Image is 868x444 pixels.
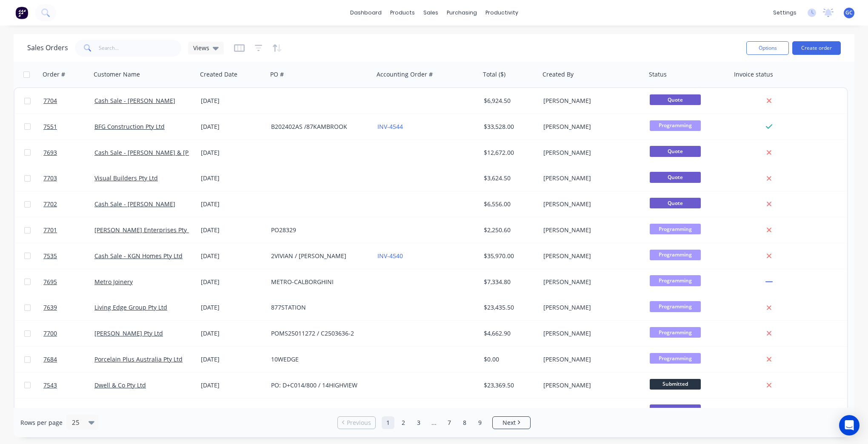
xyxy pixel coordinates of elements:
[419,6,443,19] div: sales
[43,243,94,269] a: 7535
[43,398,94,424] a: 7600
[94,329,163,337] a: [PERSON_NAME] Pty Ltd
[386,6,419,19] div: products
[270,70,284,79] div: PO #
[27,44,68,52] h1: Sales Orders
[43,122,57,131] span: 7551
[201,252,264,260] div: [DATE]
[271,381,365,390] div: PO: D+C014/800 / 14HIGHVIEW
[484,226,534,234] div: $2,250.60
[43,381,57,390] span: 7543
[493,418,530,427] a: Next page
[481,6,523,19] div: productivity
[484,174,534,182] div: $3,624.50
[334,416,534,429] ul: Pagination
[201,355,264,364] div: [DATE]
[474,416,486,429] a: Page 9
[543,252,638,260] div: [PERSON_NAME]
[792,41,841,55] button: Create order
[347,418,371,427] span: Previous
[650,198,701,208] span: Quote
[650,379,701,390] span: Submitted
[503,418,516,427] span: Next
[43,97,57,105] span: 7704
[484,303,534,312] div: $23,435.50
[43,252,57,260] span: 7535
[650,275,701,286] span: Programming
[382,416,394,429] a: Page 1 is your current page
[94,148,231,157] a: Cash Sale - [PERSON_NAME] & [PERSON_NAME]
[43,321,94,346] a: 7700
[271,329,365,338] div: POMS25011272 / C2503636-2
[734,70,773,79] div: Invoice status
[43,70,65,79] div: Order #
[271,303,365,312] div: 877STATION
[43,148,57,157] span: 7693
[484,355,534,364] div: $0.00
[94,122,165,131] a: BFG Construction Pty Ltd
[543,407,638,416] div: [PERSON_NAME]
[377,70,433,79] div: Accounting Order #
[377,122,403,131] a: INV-4544
[746,41,789,55] button: Options
[201,200,264,208] div: [DATE]
[94,381,146,389] a: Dwell & Co Pty Ltd
[94,303,167,311] a: Living Edge Group Pty Ltd
[484,278,534,286] div: $7,334.80
[201,226,264,234] div: [DATE]
[43,347,94,372] a: 7684
[43,174,57,182] span: 7703
[43,295,94,320] a: 7639
[543,148,638,157] div: [PERSON_NAME]
[201,97,264,105] div: [DATE]
[543,278,638,286] div: [PERSON_NAME]
[484,252,534,260] div: $35,970.00
[271,122,365,131] div: B202402AS /87KAMBROOK
[377,252,403,260] a: INV-4540
[43,217,94,243] a: 7701
[839,415,859,435] div: Open Intercom Messenger
[542,70,574,79] div: Created By
[193,43,209,52] span: Views
[458,416,471,429] a: Page 8
[543,303,638,312] div: [PERSON_NAME]
[484,381,534,390] div: $23,369.50
[650,120,701,131] span: Programming
[201,148,264,157] div: [DATE]
[201,407,264,416] div: [DATE]
[201,278,264,286] div: [DATE]
[43,407,57,416] span: 7600
[650,353,701,364] span: Programming
[650,224,701,234] span: Programming
[43,373,94,398] a: 7543
[20,418,63,427] span: Rows per page
[94,278,133,286] a: Metro Joinery
[543,355,638,364] div: [PERSON_NAME]
[484,407,534,416] div: $3,443.00
[484,200,534,208] div: $6,556.00
[650,301,701,312] span: Programming
[412,416,425,429] a: Page 3
[43,140,94,165] a: 7693
[43,226,57,234] span: 7701
[650,94,701,105] span: Quote
[201,174,264,182] div: [DATE]
[201,329,264,338] div: [DATE]
[94,252,183,260] a: Cash Sale - KGN Homes Pty Ltd
[845,9,853,17] span: GC
[649,70,667,79] div: Status
[94,174,158,182] a: Visual Builders Pty Ltd
[650,404,701,415] span: Quote
[43,200,57,208] span: 7702
[271,355,365,364] div: 10WEDGE
[43,165,94,191] a: 7703
[43,329,57,338] span: 7700
[201,303,264,312] div: [DATE]
[94,226,197,234] a: [PERSON_NAME] Enterprises Pty Ltd
[769,6,801,19] div: settings
[346,6,386,19] a: dashboard
[99,40,182,57] input: Search...
[483,70,505,79] div: Total ($)
[201,381,264,390] div: [DATE]
[43,355,57,364] span: 7684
